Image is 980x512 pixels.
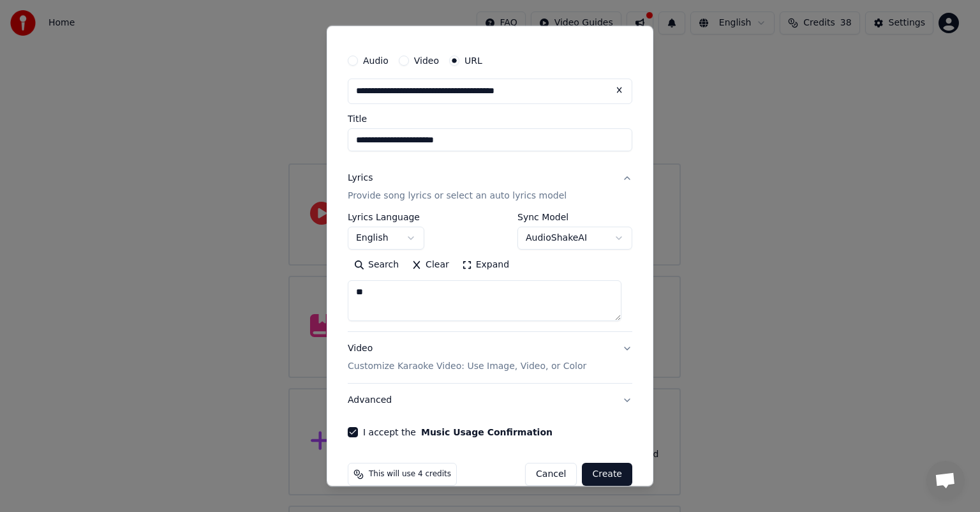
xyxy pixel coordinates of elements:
button: LyricsProvide song lyrics or select an auto lyrics model [348,162,632,213]
button: Create [582,463,632,486]
label: URL [464,56,482,65]
label: Audio [363,56,389,65]
label: Title [348,114,632,123]
div: LyricsProvide song lyrics or select an auto lyrics model [348,213,632,331]
span: This will use 4 credits [369,469,451,479]
label: I accept the [363,428,553,437]
label: Sync Model [517,213,632,222]
div: Lyrics [348,172,373,184]
button: Expand [456,255,516,275]
p: Customize Karaoke Video: Use Image, Video, or Color [348,360,586,373]
div: Video [348,342,586,373]
button: Search [348,255,405,275]
label: Lyrics Language [348,213,424,222]
button: VideoCustomize Karaoke Video: Use Image, Video, or Color [348,332,632,383]
button: I accept the [421,428,553,437]
h2: Create Karaoke [343,16,637,27]
button: Clear [405,255,456,275]
label: Video [414,56,439,65]
button: Cancel [525,463,577,486]
p: Provide song lyrics or select an auto lyrics model [348,190,567,202]
button: Advanced [348,384,632,417]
